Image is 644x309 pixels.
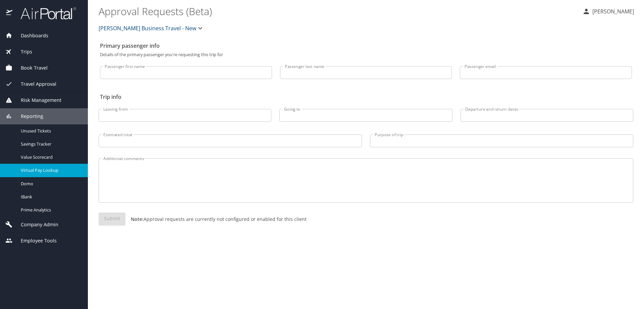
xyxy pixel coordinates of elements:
[12,32,48,39] span: Dashboards
[100,40,632,51] h2: Primary passenger info
[21,128,80,134] span: Unused Tickets
[99,24,196,33] span: [PERSON_NAME] Business Travel - New
[13,7,76,20] img: airportal-logo.png
[12,221,58,228] span: Company Admin
[21,154,80,160] span: Value Scorecard
[131,216,144,222] strong: Note:
[21,141,80,147] span: Savings Tracker
[12,80,56,88] span: Travel Approval
[12,96,61,104] span: Risk Management
[99,1,577,22] h1: Approval Requests (Beta)
[21,181,80,187] span: Domo
[6,7,13,20] img: icon-airportal.png
[100,52,632,57] p: Details of the primary passenger you're requesting this trip for
[590,7,634,15] p: [PERSON_NAME]
[12,64,48,72] span: Book Travel
[21,167,80,173] span: Virtual Pay Lookup
[21,207,80,213] span: Prime Analytics
[125,216,307,223] p: Approval requests are currently not configured or enabled for this client
[96,22,207,35] button: [PERSON_NAME] Business Travel - New
[100,91,632,102] h2: Trip info
[12,237,57,244] span: Employee Tools
[12,113,43,120] span: Reporting
[580,5,637,17] button: [PERSON_NAME]
[12,48,32,55] span: Trips
[21,194,80,200] span: IBank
